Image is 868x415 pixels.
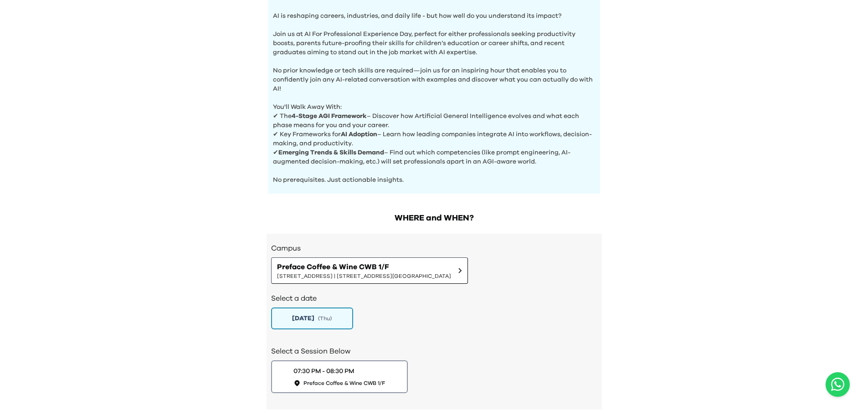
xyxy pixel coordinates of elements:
[273,11,596,20] p: AI is reshaping careers, industries, and daily life - but how well do you understand its impact?
[273,20,596,57] p: Join us at AI For Professional Experience Day, perfect for either professionals seeking productiv...
[273,112,596,130] p: ✔ The – Discover how Artificial General Intelligence evolves and what each phase means for you an...
[826,372,850,397] a: Chat with us on WhatsApp
[277,272,451,280] span: [STREET_ADDRESS] | [STREET_ADDRESS][GEOGRAPHIC_DATA]
[278,149,384,156] b: Emerging Trends & Skills Demand
[273,148,596,166] p: ✔ – Find out which competencies (like prompt engineering, AI-augmented decision-making, etc.) wil...
[318,315,332,322] span: ( Thu )
[271,257,468,284] button: Preface Coffee & Wine CWB 1/F[STREET_ADDRESS] | [STREET_ADDRESS][GEOGRAPHIC_DATA]
[303,379,385,387] span: Preface Coffee & Wine CWB 1/F
[271,360,408,393] button: 07:30 PM - 08:30 PMPreface Coffee & Wine CWB 1/F
[267,212,602,225] h2: WHERE and WHEN?
[271,243,597,254] h3: Campus
[273,93,596,112] p: You'll Walk Away With:
[271,307,353,329] button: [DATE](Thu)
[341,131,377,138] b: AI Adoption
[292,113,367,119] b: 4-Stage AGI Framework
[271,346,597,357] h2: Select a Session Below
[292,314,314,323] span: [DATE]
[826,372,850,397] button: Open WhatsApp chat
[293,367,354,376] div: 07:30 PM - 08:30 PM
[273,166,596,184] p: No prerequisites. Just actionable insights.
[277,261,451,272] span: Preface Coffee & Wine CWB 1/F
[271,293,597,304] h2: Select a date
[273,57,596,93] p: No prior knowledge or tech skills are required—join us for an inspiring hour that enables you to ...
[273,130,596,148] p: ✔ Key Frameworks for – Learn how leading companies integrate AI into workflows, decision-making, ...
